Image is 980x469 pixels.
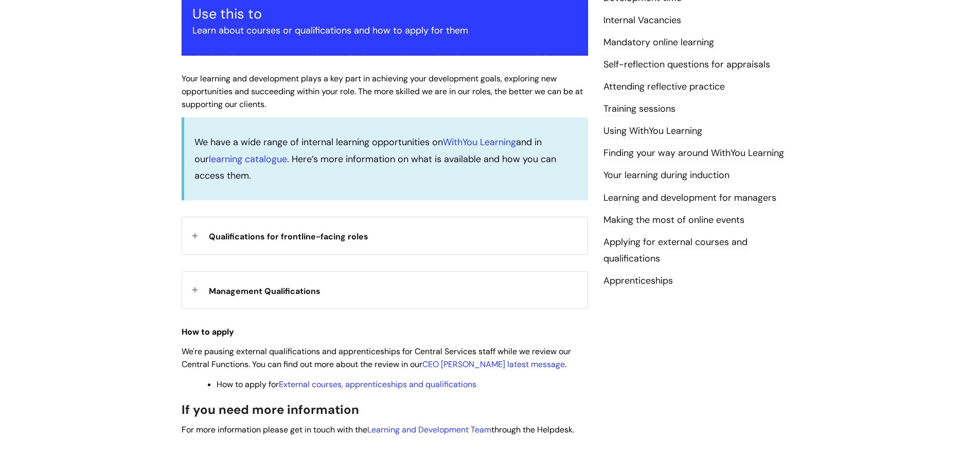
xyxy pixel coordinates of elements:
a: Learning and development for managers [603,192,776,205]
a: Training sessions [603,102,675,116]
strong: How to apply [182,326,234,337]
span: How to apply for [217,379,476,390]
a: Apprenticeships [603,274,673,288]
a: Finding your way around WithYou Learning [603,147,784,160]
a: Using WithYou Learning [603,125,702,138]
span: Your learning and development plays a key part in achieving your development goals, exploring new... [182,73,583,110]
a: Learning and Development Team [367,424,491,435]
p: We have a wide range of internal learning opportunities on and in our . Here’s more information o... [194,134,578,184]
a: Internal Vacancies [603,14,681,27]
a: Making the most of online events [603,214,744,227]
p: Learn about courses or qualifications and how to apply for them [192,22,577,39]
a: learning catalogue [209,153,287,165]
span: For more information please get in touch with the through the Helpdesk. [182,424,574,435]
a: WithYou Learning [443,136,516,148]
span: If you need more information [182,402,359,418]
span: We're pausing external qualifications and apprenticeships for Central Services staff while we rev... [182,346,571,370]
a: CEO [PERSON_NAME] latest message [422,359,565,370]
h3: Use this to [192,6,577,22]
a: Mandatory online learning [603,36,714,49]
a: External courses, apprenticeships and qualifications [279,379,476,390]
a: Self-reflection questions for appraisals [603,58,770,72]
span: Management Qualifications [209,286,320,297]
a: Your learning during induction [603,169,729,182]
a: Attending reflective practice [603,80,725,94]
a: Applying for external courses and qualifications [603,236,747,266]
span: Qualifications for frontline-facing roles [209,231,368,242]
